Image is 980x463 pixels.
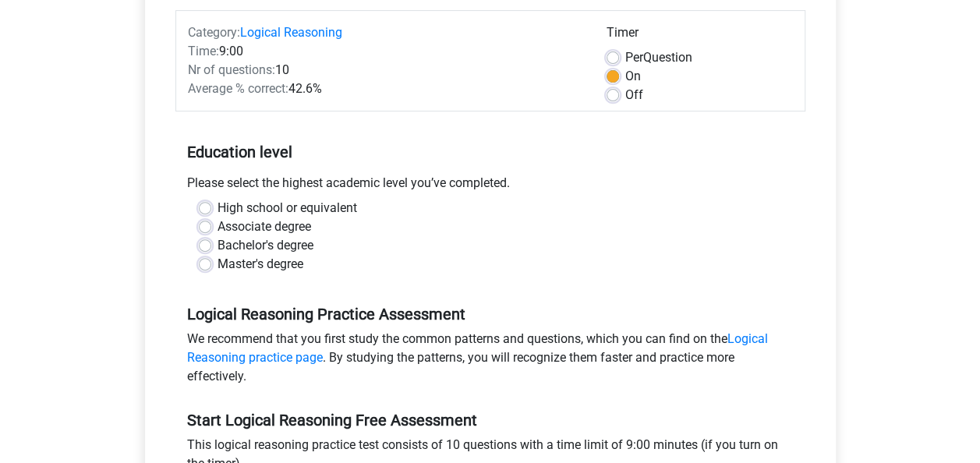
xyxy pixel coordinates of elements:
[240,25,342,40] a: Logical Reasoning
[188,62,275,77] span: Nr of questions:
[187,411,794,429] h5: Start Logical Reasoning Free Assessment
[187,136,794,168] h5: Education level
[188,81,288,96] span: Average % correct:
[218,236,313,255] label: Bachelor's degree
[218,217,311,236] label: Associate degree
[218,199,357,217] label: High school or equivalent
[176,80,595,98] div: 42.6%
[175,174,805,199] div: Please select the highest academic level you’ve completed.
[176,61,595,80] div: 10
[188,44,219,58] span: Time:
[625,48,692,67] label: Question
[176,42,595,61] div: 9:00
[218,255,303,274] label: Master's degree
[625,50,643,65] span: Per
[188,25,240,40] span: Category:
[625,86,643,104] label: Off
[187,305,794,323] h5: Logical Reasoning Practice Assessment
[625,67,641,86] label: On
[175,330,805,392] div: We recommend that you first study the common patterns and questions, which you can find on the . ...
[607,23,793,48] div: Timer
